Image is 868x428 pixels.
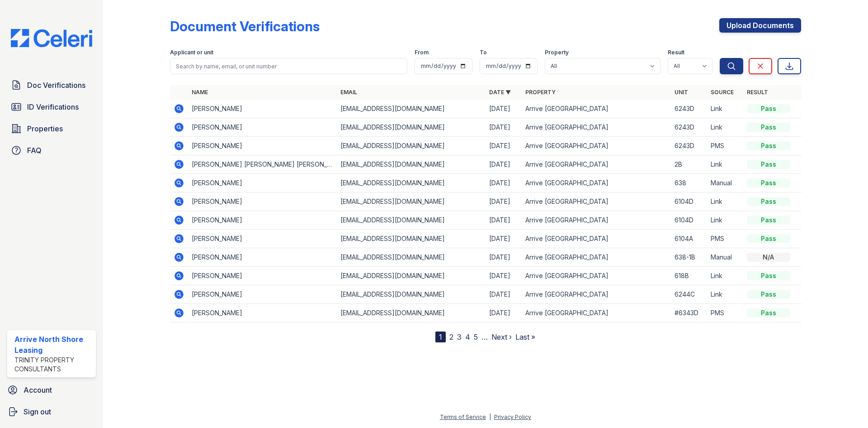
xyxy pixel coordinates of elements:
[486,192,522,211] td: [DATE]
[449,332,453,341] a: 2
[671,211,707,230] td: 6104D
[27,145,42,156] span: FAQ
[7,120,96,138] a: Properties
[747,104,790,113] div: Pass
[747,308,790,317] div: Pass
[337,118,486,137] td: [EMAIL_ADDRESS][DOMAIN_NAME]
[707,267,743,285] td: Link
[337,155,486,174] td: [EMAIL_ADDRESS][DOMAIN_NAME]
[170,58,407,74] input: Search by name, email, or unit number
[486,285,522,304] td: [DATE]
[522,100,670,118] td: Arrive [GEOGRAPHIC_DATA]
[747,234,790,243] div: Pass
[668,49,684,56] label: Result
[747,89,768,96] a: Result
[707,174,743,192] td: Manual
[522,211,670,230] td: Arrive [GEOGRAPHIC_DATA]
[522,118,670,137] td: Arrive [GEOGRAPHIC_DATA]
[711,89,734,96] a: Source
[486,248,522,267] td: [DATE]
[747,253,790,262] div: N/A
[747,197,790,206] div: Pass
[671,267,707,285] td: 618B
[747,178,790,188] div: Pass
[747,141,790,150] div: Pass
[671,192,707,211] td: 6104D
[707,155,743,174] td: Link
[188,155,337,174] td: [PERSON_NAME] [PERSON_NAME] [PERSON_NAME]
[707,118,743,137] td: Link
[337,285,486,304] td: [EMAIL_ADDRESS][DOMAIN_NAME]
[747,123,790,132] div: Pass
[170,18,320,34] div: Document Verifications
[24,385,52,395] span: Account
[707,230,743,248] td: PMS
[671,100,707,118] td: 6243D
[188,174,337,192] td: [PERSON_NAME]
[480,49,487,56] label: To
[522,304,670,322] td: Arrive [GEOGRAPHIC_DATA]
[474,332,478,341] a: 5
[486,137,522,155] td: [DATE]
[337,211,486,230] td: [EMAIL_ADDRESS][DOMAIN_NAME]
[27,123,63,134] span: Properties
[489,414,491,420] div: |
[491,332,512,341] a: Next ›
[192,89,208,96] a: Name
[522,230,670,248] td: Arrive [GEOGRAPHIC_DATA]
[486,267,522,285] td: [DATE]
[440,414,486,420] a: Terms of Service
[707,285,743,304] td: Link
[494,414,531,420] a: Privacy Policy
[747,160,790,169] div: Pass
[14,334,92,356] div: Arrive North Shore Leasing
[27,101,79,112] span: ID Verifications
[522,174,670,192] td: Arrive [GEOGRAPHIC_DATA]
[415,49,429,56] label: From
[719,18,801,33] a: Upload Documents
[481,332,488,342] span: …
[337,100,486,118] td: [EMAIL_ADDRESS][DOMAIN_NAME]
[337,137,486,155] td: [EMAIL_ADDRESS][DOMAIN_NAME]
[188,248,337,267] td: [PERSON_NAME]
[522,192,670,211] td: Arrive [GEOGRAPHIC_DATA]
[671,285,707,304] td: 6244C
[7,98,96,116] a: ID Verifications
[170,49,213,56] label: Applicant or unit
[747,290,790,299] div: Pass
[188,230,337,248] td: [PERSON_NAME]
[7,76,96,94] a: Doc Verifications
[337,192,486,211] td: [EMAIL_ADDRESS][DOMAIN_NAME]
[27,80,85,91] span: Doc Verifications
[24,406,51,417] span: Sign out
[188,118,337,137] td: [PERSON_NAME]
[489,89,511,96] a: Date ▼
[337,174,486,192] td: [EMAIL_ADDRESS][DOMAIN_NAME]
[435,332,446,342] div: 1
[188,267,337,285] td: [PERSON_NAME]
[671,155,707,174] td: 2B
[671,248,707,267] td: 638-1B
[522,285,670,304] td: Arrive [GEOGRAPHIC_DATA]
[486,118,522,137] td: [DATE]
[337,304,486,322] td: [EMAIL_ADDRESS][DOMAIN_NAME]
[337,267,486,285] td: [EMAIL_ADDRESS][DOMAIN_NAME]
[522,155,670,174] td: Arrive [GEOGRAPHIC_DATA]
[671,230,707,248] td: 6104A
[707,304,743,322] td: PMS
[671,118,707,137] td: 6243D
[707,137,743,155] td: PMS
[545,49,569,56] label: Property
[525,89,556,96] a: Property
[188,100,337,118] td: [PERSON_NAME]
[4,29,99,47] img: CE_Logo_Blue-a8612792a0a2168367f1c8372b55b34899dd931a85d93a1a3d3e32e68fde9ad4.png
[747,271,790,280] div: Pass
[522,267,670,285] td: Arrive [GEOGRAPHIC_DATA]
[4,381,99,399] a: Account
[515,332,535,341] a: Last »
[707,100,743,118] td: Link
[486,304,522,322] td: [DATE]
[340,89,357,96] a: Email
[188,304,337,322] td: [PERSON_NAME]
[457,332,462,341] a: 3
